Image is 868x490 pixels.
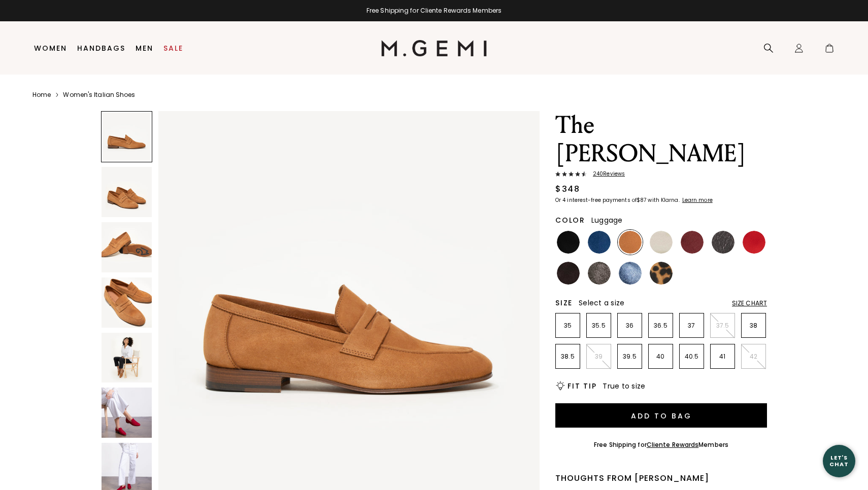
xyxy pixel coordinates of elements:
a: Men [136,44,153,52]
img: Luggage [619,231,642,254]
img: Cocoa [588,262,611,285]
img: M.Gemi [381,40,487,56]
p: 40.5 [680,353,704,361]
img: Sapphire [619,262,642,285]
img: Burgundy [681,231,704,254]
img: The Sacca Donna [102,333,152,383]
p: 42 [742,353,765,361]
p: 35.5 [587,322,611,330]
a: Women's Italian Shoes [63,91,135,99]
p: 37.5 [711,322,735,330]
p: 37 [680,322,704,330]
klarna-placement-style-body: Or 4 interest-free payments of [555,196,637,204]
klarna-placement-style-body: with Klarna [648,196,681,204]
div: $348 [555,183,580,195]
p: 38 [742,322,765,330]
img: Navy [588,231,611,254]
h1: The [PERSON_NAME] [555,111,767,168]
p: 36 [618,322,642,330]
a: 240Reviews [555,171,767,179]
div: Thoughts from [PERSON_NAME] [555,472,767,484]
h2: Color [555,216,585,224]
img: The Sacca Donna [102,277,152,328]
p: 40 [649,353,673,361]
h2: Size [555,299,573,307]
a: Cliente Rewards [647,440,699,449]
img: Sunset Red [743,231,765,254]
h2: Fit Tip [567,382,596,390]
a: Handbags [77,44,125,52]
span: Select a size [579,298,624,308]
span: 240 Review s [587,171,625,177]
img: Light Oatmeal [650,231,673,254]
p: 41 [711,353,735,361]
a: Women [34,44,67,52]
p: 38.5 [556,353,580,361]
p: 35 [556,322,580,330]
klarna-placement-style-amount: $87 [637,196,646,204]
div: Let's Chat [823,454,855,467]
klarna-placement-style-cta: Learn more [682,196,713,204]
p: 39 [587,353,611,361]
div: Size Chart [732,299,767,307]
span: Luggage [591,215,623,225]
p: 36.5 [649,322,673,330]
img: The Sacca Donna [102,167,152,217]
div: Free Shipping for Members [594,441,728,449]
img: The Sacca Donna [102,388,152,438]
a: Learn more [681,197,713,203]
a: Home [32,91,51,99]
span: True to size [603,381,645,391]
button: Add to Bag [555,403,767,428]
img: Black [557,231,580,254]
img: Leopard [650,262,673,285]
img: Dark Chocolate [557,262,580,285]
img: The Sacca Donna [102,222,152,272]
a: Sale [163,44,183,52]
p: 39.5 [618,353,642,361]
img: Dark Gunmetal [712,231,735,254]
